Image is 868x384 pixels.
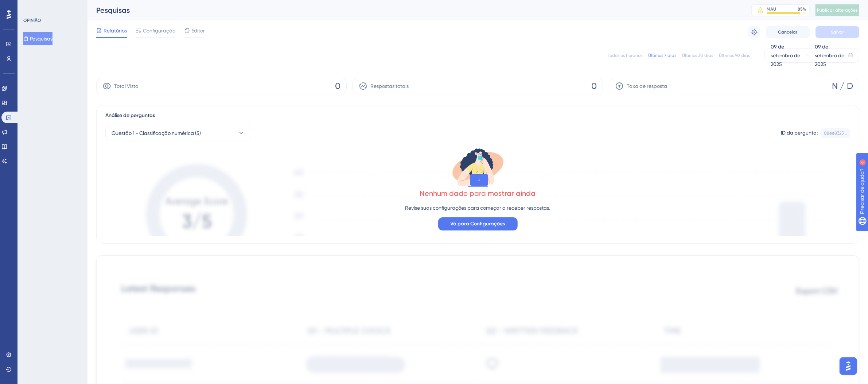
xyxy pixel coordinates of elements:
[438,217,518,230] button: Vá para Configurações
[112,130,201,136] font: Questão 1 - Classificação numérica (5)
[30,36,52,42] font: Pesquisas
[17,3,63,9] font: Precisar de ajuda?
[803,7,806,12] font: %
[766,26,810,38] button: Cancelar
[451,221,505,227] font: Vá para Configurações
[816,26,859,38] button: Salvar
[608,53,642,58] font: Todos os horários
[831,30,844,35] font: Salvar
[114,83,138,89] font: Total Visto
[832,81,853,91] font: N / D
[778,30,798,35] font: Cancelar
[824,131,847,136] font: 08ee8325...
[627,83,667,89] font: Taxa de resposta
[405,205,550,211] font: Revise suas configurações para começar a receber respostas.
[143,28,175,34] font: Configuração
[104,28,127,34] font: Relatórios
[105,126,251,140] button: Questão 1 - Classificação numérica (5)
[682,53,713,58] font: Últimos 30 dias
[68,4,70,8] font: 4
[767,7,776,12] font: MAU
[781,130,818,136] font: ID da pergunta:
[648,53,676,58] font: Últimos 7 dias
[370,83,409,89] font: Respostas totais
[771,44,800,67] font: 09 de setembro de 2025
[817,8,858,13] font: Publicar alterações
[335,81,340,91] font: 0
[837,355,859,377] iframe: Iniciador do Assistente de IA do UserGuiding
[105,112,155,119] font: Análise de perguntas
[23,18,41,23] font: OPINIÃO
[23,32,52,45] button: Pesquisas
[420,189,536,198] font: Nenhum dado para mostrar ainda
[816,4,859,16] button: Publicar alterações
[96,6,130,15] font: Pesquisas
[815,44,845,67] font: 09 de setembro de 2025
[719,53,750,58] font: Últimos 90 dias
[191,28,205,34] font: Editor
[591,81,597,91] font: 0
[798,7,803,12] font: 85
